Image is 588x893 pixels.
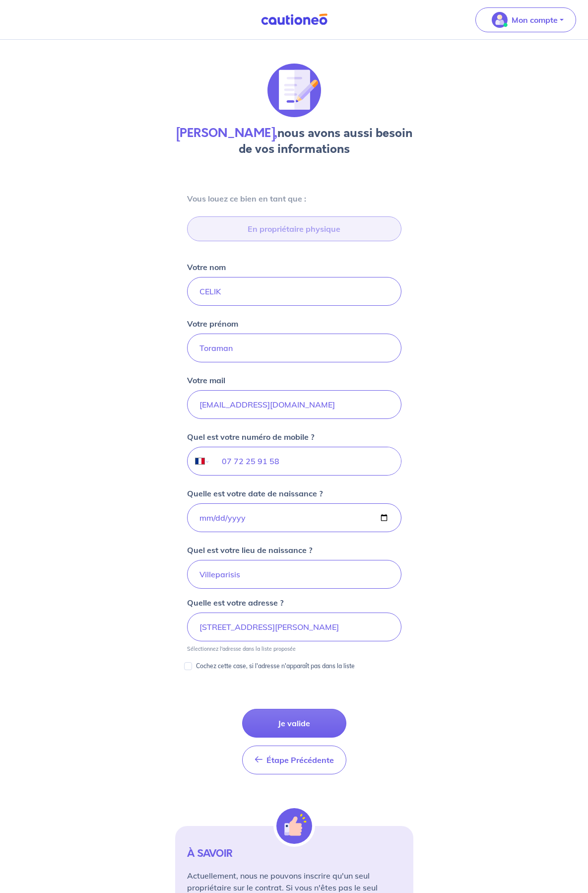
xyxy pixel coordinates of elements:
input: Paris [187,560,401,589]
p: Quelle est votre date de naissance ? [187,487,323,499]
strong: À SAVOIR [187,846,232,861]
p: Votre mail [187,374,225,386]
p: Quel est votre numéro de mobile ? [187,431,314,443]
input: 08 09 89 09 09 [210,447,400,475]
p: Vous louez ce bien en tant que : [187,193,401,205]
p: Votre prénom [187,318,238,330]
p: Mon compte [512,14,558,26]
input: mail@mail.com [187,390,401,419]
strong: [PERSON_NAME], [176,125,277,141]
button: Étape Précédente [242,746,346,774]
button: Je valide [242,709,346,738]
input: 01/01/1980 [187,503,401,532]
input: category-placeholder [187,216,401,241]
input: Doe [187,277,401,306]
span: Étape Précédente [266,755,334,765]
input: John [187,334,401,362]
img: illu_account_valid_menu.svg [492,12,508,28]
input: 11 rue de la liberté 75000 Paris [187,613,401,641]
img: illu_alert_hand.svg [276,808,312,844]
p: Quel est votre lieu de naissance ? [187,544,312,556]
img: illu_document_signature.svg [267,64,321,117]
p: Votre nom [187,261,226,273]
img: Cautioneo [257,13,331,26]
p: Sélectionnez l'adresse dans la liste proposée [187,645,296,652]
p: Cochez cette case, si l'adresse n'apparaît pas dans la liste [196,660,355,672]
p: Quelle est votre adresse ? [187,597,283,609]
h4: nous avons aussi besoin de vos informations [175,125,413,157]
button: illu_account_valid_menu.svgMon compte [475,7,576,32]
